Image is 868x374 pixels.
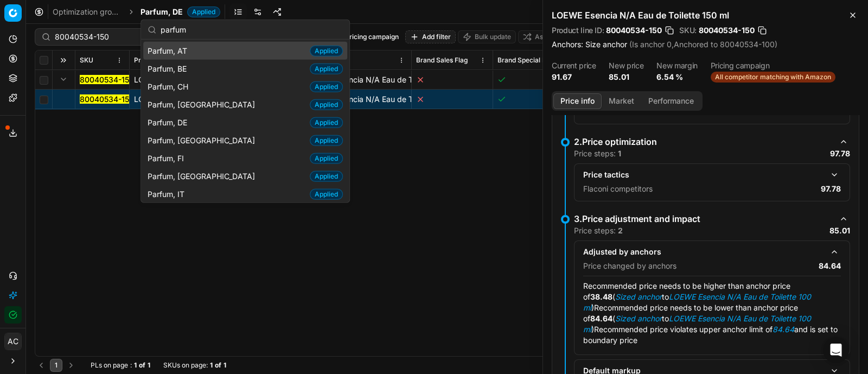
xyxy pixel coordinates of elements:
input: Search by SKU or title [55,31,174,42]
div: Size anchor [585,39,859,50]
span: LOEWE Esencia N/A Eau de Toilette 150 ml [308,94,459,104]
span: SKUs on page : [163,361,208,370]
button: Market [602,93,641,109]
span: Brand Sales Flag [416,56,468,65]
button: Add filter [405,30,456,43]
span: Parfum, IT [148,188,189,199]
button: Go to previous page [35,359,48,372]
span: Product line ID : [552,27,604,34]
p: 97.78 [821,183,841,194]
div: LOEWE Esencia N/A Eau de Toilette 150 ml [134,94,212,105]
mark: 80040534-150 [80,75,134,84]
strong: 1 [134,361,137,370]
button: AC [4,333,22,350]
span: Parfum, [GEOGRAPHIC_DATA] [148,135,259,145]
span: Applied [310,99,343,110]
p: Flaconi competitors [583,183,653,194]
span: Applied [187,7,220,17]
nav: pagination [35,359,78,372]
dt: New price [609,62,643,69]
h2: LOEWE Esencia N/A Eau de Toilette 150 ml [552,9,859,22]
span: Applied [310,64,343,74]
strong: 1 [210,361,213,370]
div: 2.Price optimization [574,135,833,148]
button: Expand [57,73,70,86]
a: 80040534-100 [720,40,775,49]
span: Recommended price needs to be lower than anchor price of ( to ) [583,303,811,334]
em: 84.64 [773,325,794,334]
strong: of [139,361,145,370]
span: All competitor matching with Amazon [711,72,835,83]
button: Assign [518,30,560,43]
span: Product line name [134,56,190,65]
dd: 6.54 % [656,72,698,83]
strong: of [215,361,221,370]
span: Applied [310,46,343,56]
span: Applied [310,117,343,128]
em: LOEWE Esencia N/A Eau de Toilette 100 ml [583,314,811,334]
span: Parfum, DEApplied [141,7,220,17]
button: Performance [641,93,701,109]
span: SKU [80,56,93,65]
span: Anchors : [552,39,583,50]
dd: 91.67 [552,72,596,83]
span: Parfum, BE [148,63,191,74]
a: 0 [667,40,672,49]
span: SKU : [679,27,697,34]
span: Applied [310,153,343,164]
span: Parfum, FI [148,153,188,163]
a: Optimization groups [53,7,122,17]
div: Open Intercom Messenger [823,337,849,363]
em: Sized anchor [615,314,662,323]
strong: 84.64 [590,314,612,323]
input: Search groups... [161,18,343,40]
div: Adjusted by anchors [583,246,824,257]
p: Price steps: [574,225,623,236]
span: 80040534-150 [606,25,662,36]
button: Expand all [57,54,70,67]
button: Pricing campaign [341,30,403,43]
span: PLs on page [91,361,128,370]
em: Sized anchor [615,292,662,301]
span: Recommended price violates upper anchor limit of and is set to boundary price [583,325,838,345]
span: AC [5,333,21,350]
strong: 2 [618,226,623,235]
p: Price steps: [574,148,621,159]
span: Applied [310,135,343,146]
div: : [91,361,150,370]
button: 80040534-150 [80,94,134,105]
div: Suggestions [141,40,349,202]
span: Parfum, [GEOGRAPHIC_DATA] [148,99,259,110]
span: LOEWE Esencia N/A Eau de Toilette 150 ml [308,75,459,84]
div: 3.Price adjustment and impact [574,212,833,225]
strong: 1 [224,361,226,370]
p: 84.64 [819,261,841,271]
strong: 1 [618,149,621,158]
span: 80040534-150 [699,25,755,36]
span: Applied [310,189,343,200]
button: Go to next page [65,359,78,372]
span: Parfum, DE [141,7,183,17]
button: 80040534-150 [80,74,134,85]
span: ( Is anchor , Anchored to ) [629,40,777,49]
p: 85.01 [829,225,850,236]
p: 97.78 [830,148,850,159]
button: Bulk update [458,30,516,43]
span: Recommended price needs to be higher than anchor price of ( to ) [583,281,811,312]
button: Price info [553,93,602,109]
span: Applied [310,81,343,92]
em: LOEWE Esencia N/A Eau de Toilette 100 ml [583,292,811,312]
nav: breadcrumb [53,7,220,17]
button: 1 [50,359,62,372]
div: LOEWE Esencia N/A Eau de Toilette 150 ml [134,74,212,85]
dt: Pricing campaign [711,62,835,69]
span: Applied [310,171,343,182]
strong: 1 [148,361,150,370]
mark: 80040534-150 [80,94,134,104]
div: Price tactics [583,169,824,180]
dt: New margin [656,62,698,69]
p: Price changed by anchors [583,261,676,271]
span: Parfum, CH [148,81,193,92]
dd: 85.01 [609,72,643,83]
strong: 38.48 [590,292,612,301]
